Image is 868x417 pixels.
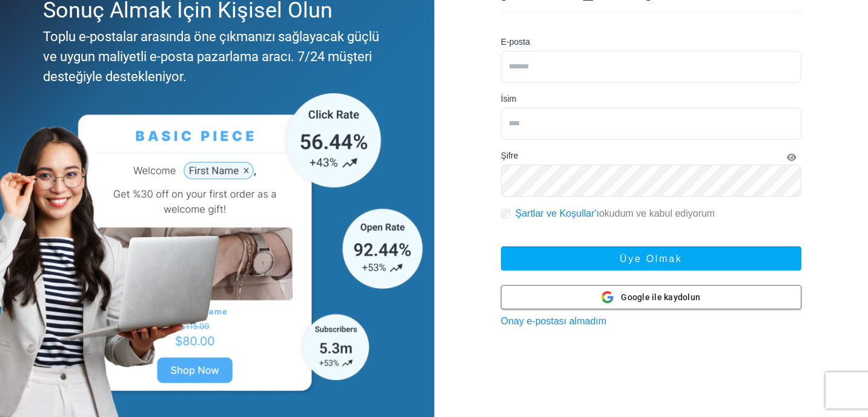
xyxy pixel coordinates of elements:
[501,94,517,103] font: İsim
[501,37,530,47] font: E-posta
[621,292,700,302] font: Google ile kaydolun
[501,151,518,160] font: Şifre
[501,285,801,309] button: Google ile kaydolun
[515,208,599,218] a: Şartlar ve Koşullar'ı
[501,316,606,326] a: Onay e-postası almadım
[501,246,801,271] button: Üye olmak
[599,208,715,218] font: okudum ve kabul ediyorum
[43,29,379,84] font: Toplu e-postalar arasında öne çıkmanızı sağlayacak güçlü ve uygun maliyetli e-posta pazarlama ara...
[787,153,797,162] i: Şifreyi Göster
[620,254,682,264] font: Üye olmak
